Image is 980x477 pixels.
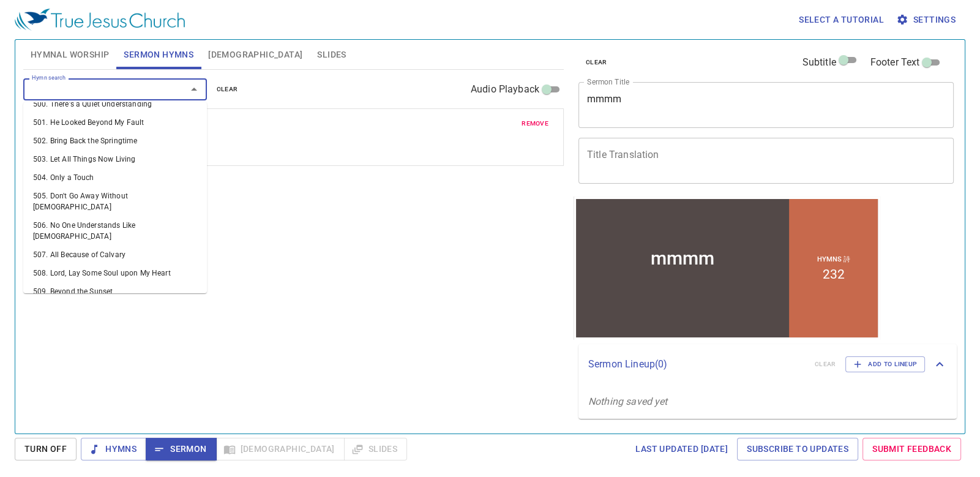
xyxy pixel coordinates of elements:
span: Sermon Hymns [124,47,193,62]
li: 500. There's a Quiet Understanding [23,95,207,113]
span: [DEMOGRAPHIC_DATA] [208,47,302,62]
span: Hymnal Worship [31,47,110,62]
a: Last updated [DATE] [630,438,733,460]
span: Audio Playback [471,82,539,97]
span: Subtitle [802,55,836,70]
i: Nothing saved yet [588,396,668,407]
li: 505. Don't Go Away Without [DEMOGRAPHIC_DATA] [23,187,207,216]
img: True Jesus Church [15,9,185,31]
span: Select a tutorial [799,12,884,28]
span: Last updated [DATE] [635,441,728,457]
p: Sermon Lineup ( 0 ) [588,357,805,372]
span: Turn Off [24,441,67,457]
a: Subscribe to Updates [737,438,858,460]
button: remove [514,116,556,131]
span: Settings [899,12,956,28]
li: 508. Lord, Lay Some Soul upon My Heart [23,264,207,282]
li: 509. Beyond the Sunset [23,282,207,301]
li: 502. Bring Back the Springtime [23,132,207,150]
button: clear [209,82,245,97]
button: Sermon [146,438,216,460]
li: 507. All Because of Calvary [23,246,207,264]
button: Hymns [81,438,146,460]
a: Submit Feedback [862,438,961,460]
span: Submit Feedback [872,441,951,457]
span: Sermon [155,441,206,457]
button: Close [185,81,203,98]
span: Hymns [91,441,137,457]
button: Turn Off [15,438,77,460]
li: 506. No One Understands Like [DEMOGRAPHIC_DATA] [23,216,207,246]
span: Slides [317,47,346,62]
span: clear [586,57,607,68]
span: remove [522,118,548,129]
button: Select a tutorial [794,9,889,31]
li: 504. Only a Touch [23,168,207,187]
li: 503. Let All Things Now Living [23,150,207,168]
span: clear [217,84,238,95]
iframe: from-child [574,197,880,340]
button: clear [578,55,615,70]
button: Settings [894,9,960,31]
span: Footer Text [870,55,920,70]
button: Add to Lineup [845,356,925,372]
div: Sermon Lineup(0)clearAdd to Lineup [578,344,957,385]
textarea: mmmm [587,93,945,116]
span: Add to Lineup [853,359,917,370]
li: 501. He Looked Beyond My Fault [23,113,207,132]
span: Subscribe to Updates [747,441,848,457]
